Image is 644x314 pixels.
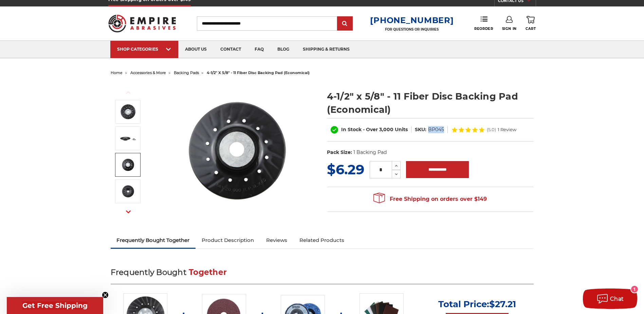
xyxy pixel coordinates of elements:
[498,127,516,132] span: 1 Review
[296,41,356,58] a: shipping & returns
[189,267,227,277] span: Together
[119,156,136,173] img: black resin fiber backing plate, 4 1/2 inches, designed for long-lasting use
[293,233,350,248] a: Related Products
[174,70,199,75] a: backing pads
[415,126,426,133] dt: SKU:
[526,27,536,31] span: Cart
[474,27,493,31] span: Reorder
[395,126,408,133] span: Units
[610,296,624,302] span: Chat
[178,41,214,58] a: about us
[117,47,171,52] div: SHOP CATEGORIES
[327,161,364,178] span: $6.29
[363,126,378,133] span: - Over
[327,149,352,156] dt: Pack Size:
[353,149,387,156] dd: 1 Backing Pad
[120,205,136,219] button: Next
[379,126,393,133] span: 3,000
[373,192,487,206] span: Free Shipping on orders over $149
[119,183,136,200] img: backing pad for resin fiber sanding discs, 4.5 inch diameter
[111,267,186,277] span: Frequently Bought
[271,41,296,58] a: blog
[119,130,136,147] img: Empire Abrasives' 4 1/2 inch resin fiber pad with a sturdy metal hub for enhanced stability
[120,85,136,100] button: Previous
[428,126,444,133] dd: BP045
[338,17,352,31] input: Submit
[111,233,196,248] a: Frequently Bought Together
[370,27,454,32] p: FOR QUESTIONS OR INQUIRIES
[341,126,362,133] span: In Stock
[196,233,260,248] a: Product Description
[7,297,103,314] div: Get Free ShippingClose teaser
[474,16,493,31] a: Reorder
[130,70,166,75] a: accessories & more
[526,16,536,31] a: Cart
[207,70,310,75] span: 4-1/2" x 5/8" - 11 fiber disc backing pad (economical)
[248,41,271,58] a: faq
[119,103,136,120] img: Resin disc backing pad measuring 4 1/2 inches, an essential grinder accessory from Empire Abrasives
[487,127,496,132] span: (5.0)
[22,301,88,310] span: Get Free Shipping
[502,27,517,31] span: Sign In
[438,299,516,310] p: Total Price:
[260,233,293,248] a: Reviews
[583,289,637,309] button: Chat
[631,286,638,293] div: 1
[169,83,305,219] img: Resin disc backing pad measuring 4 1/2 inches, an essential grinder accessory from Empire Abrasives
[489,299,516,310] span: $27.21
[102,292,109,298] button: Close teaser
[108,10,176,37] img: Empire Abrasives
[327,90,534,116] h1: 4-1/2" x 5/8" - 11 Fiber Disc Backing Pad (Economical)
[370,15,454,25] a: [PHONE_NUMBER]
[111,70,123,75] a: home
[214,41,248,58] a: contact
